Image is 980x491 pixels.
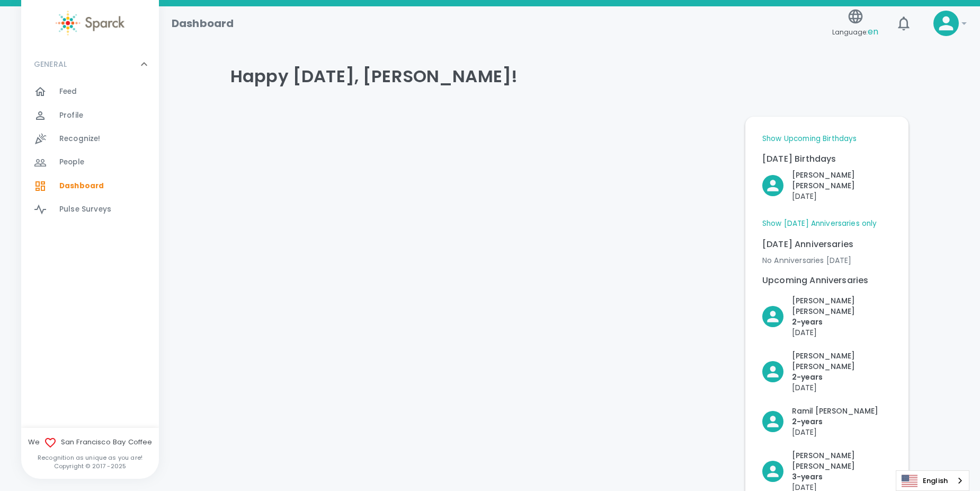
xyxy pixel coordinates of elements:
[792,327,892,338] p: [DATE]
[792,450,892,471] p: [PERSON_NAME] [PERSON_NAME]
[21,11,159,36] a: Sparck logo
[762,238,892,251] p: [DATE] Anniversaries
[762,218,877,229] a: Show [DATE] Anniversaries only
[21,198,159,221] a: Pulse Surveys
[828,5,883,42] button: Language:en
[762,134,857,144] a: Show Upcoming Birthdays
[754,161,892,201] div: Click to Recognize!
[868,25,878,38] span: en
[754,342,892,393] div: Click to Recognize!
[21,174,159,198] a: Dashboard
[21,436,159,449] span: We San Francisco Bay Coffee
[792,471,892,482] p: 3- years
[59,204,111,215] span: Pulse Surveys
[21,80,159,225] div: GENERAL
[792,295,892,317] p: [PERSON_NAME] [PERSON_NAME]
[832,25,878,39] span: Language:
[762,255,892,266] p: No Anniversaries [DATE]
[792,317,892,327] p: 2- years
[21,80,159,103] a: Feed
[754,397,878,437] div: Click to Recognize!
[896,470,969,491] div: Language
[172,15,234,32] h1: Dashboard
[762,406,878,437] button: Click to Recognize!
[896,471,969,490] a: English
[34,59,67,69] p: GENERAL
[59,86,77,97] span: Feed
[762,350,892,393] button: Click to Recognize!
[21,104,159,127] a: Profile
[59,134,101,144] span: Recognize!
[21,453,159,462] p: Recognition as unique as you are!
[896,470,969,491] aside: Language selected: English
[21,48,159,80] div: GENERAL
[762,295,892,338] button: Click to Recognize!
[21,462,159,470] p: Copyright © 2017 - 2025
[754,287,892,338] div: Click to Recognize!
[762,170,892,201] button: Click to Recognize!
[21,151,159,174] a: People
[230,66,908,87] h4: Happy [DATE], [PERSON_NAME]!
[792,170,892,191] p: [PERSON_NAME] [PERSON_NAME]
[59,110,83,121] span: Profile
[792,372,892,382] p: 2- years
[762,153,892,165] p: [DATE] Birthdays
[792,406,878,416] p: Ramil [PERSON_NAME]
[56,11,124,36] img: Sparck logo
[792,382,892,393] p: [DATE]
[59,157,84,168] span: People
[792,427,878,437] p: [DATE]
[792,416,878,427] p: 2- years
[792,350,892,372] p: [PERSON_NAME] [PERSON_NAME]
[59,181,104,191] span: Dashboard
[21,127,159,151] a: Recognize!
[762,274,892,287] p: Upcoming Anniversaries
[792,191,892,201] p: [DATE]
